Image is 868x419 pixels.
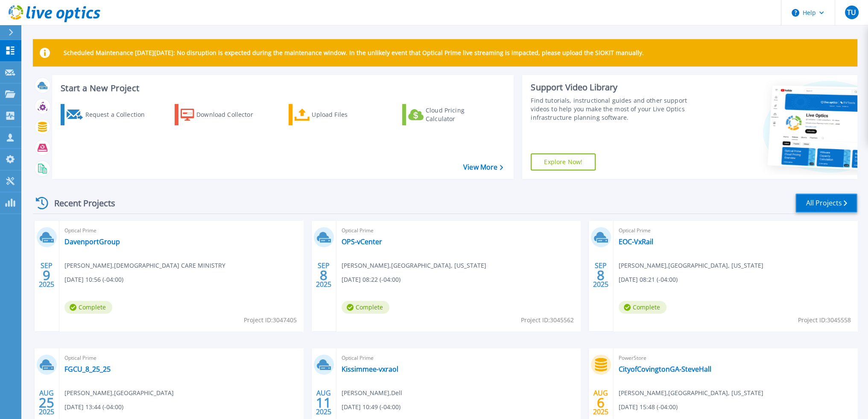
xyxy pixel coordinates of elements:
a: DavenportGroup [64,237,120,246]
p: Scheduled Maintenance [DATE][DATE]: No disruption is expected during the maintenance window. In t... [64,49,644,56]
a: OPS-vCenter [342,237,382,246]
div: Request a Collection [85,106,153,123]
div: AUG 2025 [593,387,609,418]
span: Complete [64,301,112,314]
span: PowerStore [619,353,852,363]
div: AUG 2025 [38,387,55,418]
span: 8 [320,272,327,279]
a: Explore Now! [531,153,596,170]
div: Support Video Library [531,82,702,93]
a: EOC-VxRail [619,237,653,246]
span: Project ID: 3045558 [798,315,851,325]
div: Recent Projects [33,193,127,214]
a: All Projects [795,194,857,213]
a: Kissimmee-vxraol [342,365,398,373]
span: Project ID: 3047405 [244,315,297,325]
span: Optical Prime [619,226,852,235]
h3: Start a New Project [61,84,503,93]
span: 11 [316,399,331,406]
a: Download Collector [175,104,270,125]
span: 6 [597,399,605,406]
span: TU [847,9,856,16]
span: [PERSON_NAME] , [GEOGRAPHIC_DATA], [US_STATE] [619,261,763,270]
div: SEP 2025 [38,260,55,291]
span: [DATE] 08:21 (-04:00) [619,275,678,284]
span: [PERSON_NAME] , [DEMOGRAPHIC_DATA] CARE MINISTRY [64,261,225,270]
div: SEP 2025 [316,260,332,291]
div: Cloud Pricing Calculator [426,106,494,123]
span: Complete [619,301,666,314]
span: [DATE] 10:49 (-04:00) [342,402,400,412]
span: [DATE] 13:44 (-04:00) [64,402,123,412]
a: Upload Files [289,104,384,125]
a: Request a Collection [61,104,156,125]
span: Optical Prime [342,226,575,235]
span: [PERSON_NAME] , [GEOGRAPHIC_DATA] [64,388,174,398]
span: [DATE] 15:48 (-04:00) [619,402,678,412]
span: Optical Prime [64,226,298,235]
span: [PERSON_NAME] , [GEOGRAPHIC_DATA], [US_STATE] [342,261,486,270]
span: [PERSON_NAME] , Dell [342,388,402,398]
a: FGCU_8_25_25 [64,365,111,373]
span: Optical Prime [64,353,298,363]
a: CityofCovingtonGA-SteveHall [619,365,711,373]
div: Upload Files [312,106,380,123]
div: Find tutorials, instructional guides and other support videos to help you make the most of your L... [531,96,702,122]
a: View More [463,163,503,171]
div: AUG 2025 [316,387,332,418]
span: 25 [39,399,54,406]
div: SEP 2025 [593,260,609,291]
span: 8 [597,272,605,279]
span: [DATE] 10:56 (-04:00) [64,275,123,284]
div: Download Collector [196,106,265,123]
span: Project ID: 3045562 [521,315,574,325]
span: Complete [342,301,389,314]
span: 9 [43,272,50,279]
a: Cloud Pricing Calculator [402,104,497,125]
span: [DATE] 08:22 (-04:00) [342,275,400,284]
span: Optical Prime [342,353,575,363]
span: [PERSON_NAME] , [GEOGRAPHIC_DATA], [US_STATE] [619,388,763,398]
